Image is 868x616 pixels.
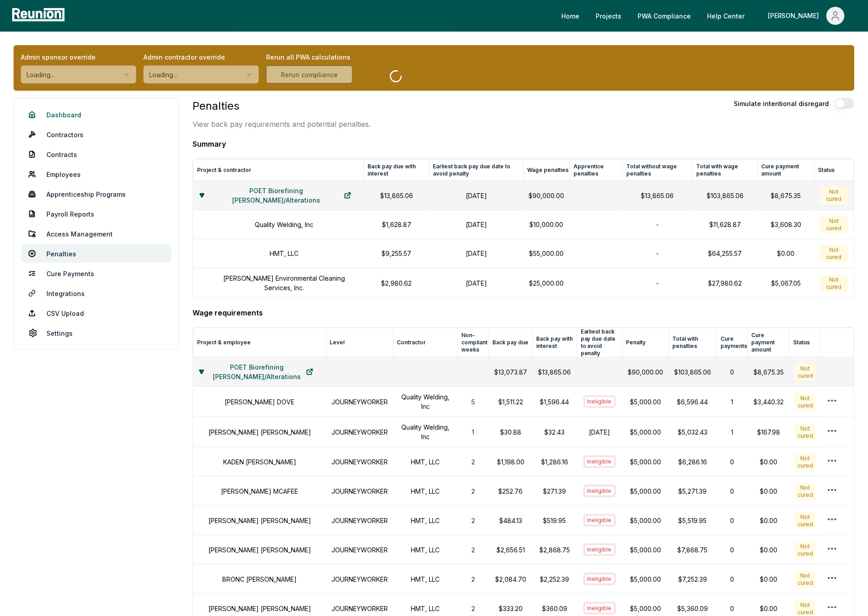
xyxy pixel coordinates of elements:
p: $10,000.00 [528,220,564,229]
p: $2,980.62 [369,278,424,288]
h4: Wage requirements [193,307,854,318]
h1: [PERSON_NAME] [PERSON_NAME] [208,427,311,437]
p: $9,255.57 [369,249,424,258]
h1: JOURNEYWORKER [331,574,388,584]
h1: HMT, LLC [270,249,299,258]
a: Dashboard [21,106,171,124]
h1: BRONC [PERSON_NAME] [222,574,297,584]
h1: HMT, LLC [399,604,452,613]
h1: JOURNEYWORKER [331,486,388,496]
a: Home [554,7,587,25]
p: $11,628.87 [698,220,752,229]
button: Ineligible [583,395,616,408]
p: $5,000.00 [628,545,663,555]
button: 2 [464,453,482,471]
p: $1,596.44 [538,397,571,407]
th: Cure payment amount [748,328,789,357]
h1: [DATE] [435,249,518,258]
th: Back pay due [489,328,533,357]
div: 0 [722,604,743,613]
td: - [623,268,693,298]
h1: [PERSON_NAME] [PERSON_NAME] [208,516,311,525]
div: $0.00 [753,574,784,584]
div: $3,440.32 [753,397,784,407]
h1: JOURNEYWORKER [331,545,388,555]
th: Cure payments [717,328,748,357]
a: POET Biorefining [PERSON_NAME]/Alterations [205,186,358,204]
h1: [PERSON_NAME] Environmental Cleaning Services, Inc. [210,273,358,292]
p: $6,286.16 [674,457,712,467]
a: Contractors [21,125,171,144]
button: Ineligible [583,514,616,527]
p: $103,865.06 [674,367,712,377]
p: $103,865.06 [698,191,752,200]
div: $5,067.05 [763,278,809,288]
p: $2,084.70 [494,574,527,584]
div: 0 [722,545,743,555]
p: $5,000.00 [628,574,663,584]
a: Contracts [21,145,171,163]
h1: HMT, LLC [399,516,452,525]
p: $90,000.00 [628,367,663,377]
div: Ineligible [583,573,616,585]
th: Earliest back pay due date to avoid penalty [577,328,622,357]
div: Not cured [795,571,816,588]
div: [PERSON_NAME] [768,7,823,25]
h1: [PERSON_NAME] DOVE [225,397,294,407]
h1: JOURNEYWORKER [331,397,388,407]
td: - [623,210,693,239]
button: 2 [464,570,482,588]
a: Access Management [21,225,171,243]
label: Rerun all PWA calculations [266,52,381,62]
div: Ineligible [583,602,616,615]
button: [PERSON_NAME] [761,7,852,25]
p: $6,596.44 [674,397,712,407]
th: Cure payment amount [758,159,814,181]
th: Contractor [393,328,458,357]
div: $167.98 [753,427,784,437]
h1: [DATE] [435,220,518,229]
div: Not cured [820,216,848,233]
p: $484.13 [494,516,527,525]
p: $333.20 [494,604,527,613]
h1: [PERSON_NAME] [PERSON_NAME] [208,604,311,613]
label: Simulate intentional disregard [734,99,829,108]
th: Status [814,159,854,181]
p: $5,000.00 [628,427,663,437]
h1: [DATE] [435,278,518,288]
h1: JOURNEYWORKER [331,457,388,467]
p: $5,360.09 [674,604,712,613]
h1: HMT, LLC [399,486,452,496]
p: $7,252.39 [674,574,712,584]
h1: [DATE] [582,427,617,437]
div: Not cured [795,424,816,441]
h1: [PERSON_NAME] MCAFEE [221,486,298,496]
div: $8,675.35 [763,191,809,200]
button: 2 [464,511,482,529]
div: 1 [722,397,743,407]
p: $2,868.75 [538,545,571,555]
h1: Quality Welding, Inc [255,220,313,229]
div: Not cured [795,394,816,411]
h1: Quality Welding, Inc [399,422,452,441]
p: $271.39 [538,486,571,496]
a: Integrations [21,284,171,302]
label: Admin contractor override [143,52,259,62]
div: Not cured [820,275,848,292]
p: $5,271.39 [674,486,712,496]
div: $0.00 [763,249,809,258]
h1: Quality Welding, Inc [399,392,452,411]
th: Back pay due with interest [364,159,429,181]
div: Ineligible [583,485,616,497]
a: Cure Payments [21,264,171,283]
p: $2,252.39 [538,574,571,584]
p: $2,656.51 [494,545,527,555]
label: Admin sponsor override [21,52,136,62]
nav: Main [554,7,859,25]
h1: HMT, LLC [399,574,452,584]
a: PWA Compliance [630,7,698,25]
h3: Penalties [193,98,371,114]
h1: JOURNEYWORKER [331,604,388,613]
p: $5,000.00 [628,486,663,496]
